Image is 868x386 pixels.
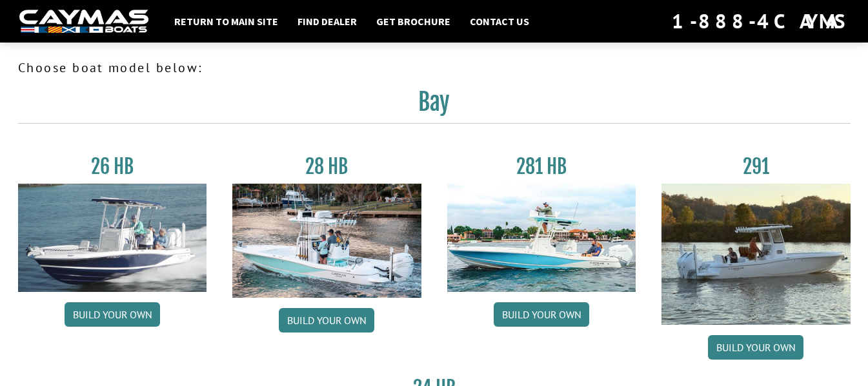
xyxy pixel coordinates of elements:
img: 291_Thumbnail.jpg [661,184,851,325]
p: Choose boat model below: [18,58,851,77]
a: Return to main site [168,13,285,30]
a: Contact Us [463,13,536,30]
a: Find Dealer [291,13,363,30]
a: Build your own [708,335,803,360]
img: 28_hb_thumbnail_for_caymas_connect.jpg [232,184,421,298]
a: Build your own [494,302,589,327]
h3: 28 HB [232,155,421,179]
img: 26_new_photo_resized.jpg [18,184,207,292]
a: Get Brochure [370,13,457,30]
h3: 26 HB [18,155,207,179]
h3: 281 HB [447,155,636,179]
a: Build your own [279,308,374,333]
img: 28-hb-twin.jpg [447,184,636,292]
a: Build your own [65,302,160,327]
img: white-logo-c9c8dbefe5ff5ceceb0f0178aa75bf4bb51f6bca0971e226c86eb53dfe498488.png [19,10,148,34]
div: 1-888-4CAYMAS [672,7,849,35]
h2: Bay [18,88,851,124]
h3: 291 [661,155,851,179]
